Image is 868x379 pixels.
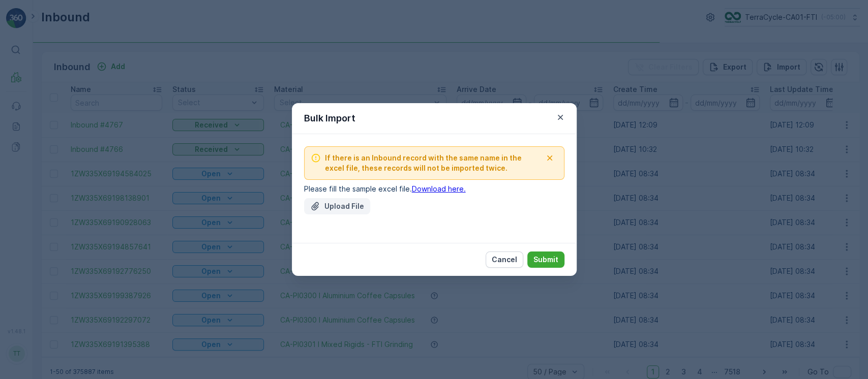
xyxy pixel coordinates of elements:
[533,255,558,265] p: Submit
[304,198,370,214] button: Upload File
[325,153,542,173] span: If there is an Inbound record with the same name in the excel file, these records will not be imp...
[492,255,517,265] p: Cancel
[527,251,564,268] button: Submit
[324,201,364,211] p: Upload File
[304,111,355,125] p: Bulk Import
[412,184,466,193] a: Download here.
[304,184,564,194] p: Please fill the sample excel file.
[486,251,523,268] button: Cancel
